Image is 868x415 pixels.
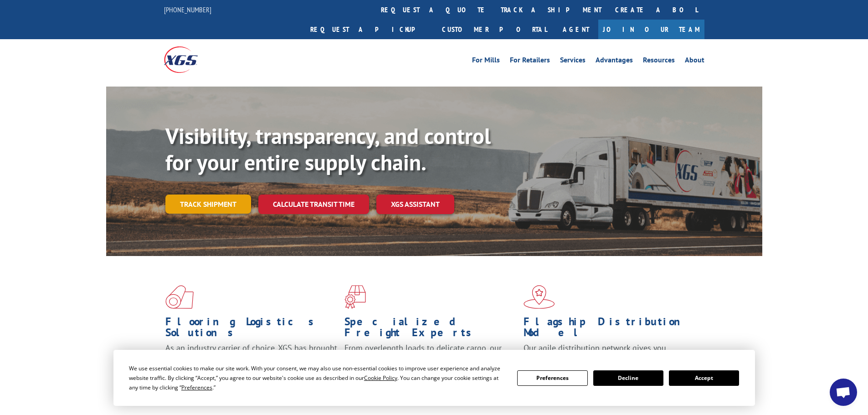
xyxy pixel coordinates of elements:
img: xgs-icon-flagship-distribution-model-red [524,285,555,309]
span: Cookie Policy [364,374,397,382]
a: Request a pickup [303,20,435,39]
a: XGS ASSISTANT [376,195,454,214]
p: From overlength loads to delicate cargo, our experienced staff knows the best way to move your fr... [344,343,517,383]
a: [PHONE_NUMBER] [164,5,211,14]
img: xgs-icon-focused-on-flooring-red [344,285,366,309]
b: Visibility, transparency, and control for your entire supply chain. [165,122,491,176]
a: Join Our Team [598,20,704,39]
a: Calculate transit time [258,195,369,214]
a: Customer Portal [435,20,554,39]
a: Advantages [596,56,633,67]
div: Cookie Consent Prompt [113,350,755,406]
a: Track shipment [165,195,251,214]
span: Our agile distribution network gives you nationwide inventory management on demand. [524,343,691,364]
a: About [685,56,704,67]
button: Decline [593,370,663,386]
a: Agent [554,20,598,39]
div: We use essential cookies to make our site work. With your consent, we may also use non-essential ... [129,364,506,392]
img: xgs-icon-total-supply-chain-intelligence-red [165,285,194,309]
a: Services [560,56,586,67]
span: Preferences [181,384,212,391]
a: For Retailers [510,56,550,67]
button: Accept [669,370,739,386]
span: As an industry carrier of choice, XGS has brought innovation and dedication to flooring logistics... [165,343,337,375]
div: Open chat [830,379,857,406]
button: Preferences [517,370,587,386]
a: Resources [643,56,675,67]
h1: Specialized Freight Experts [344,316,517,343]
h1: Flooring Logistics Solutions [165,316,338,343]
a: For Mills [472,56,500,67]
h1: Flagship Distribution Model [524,316,696,343]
